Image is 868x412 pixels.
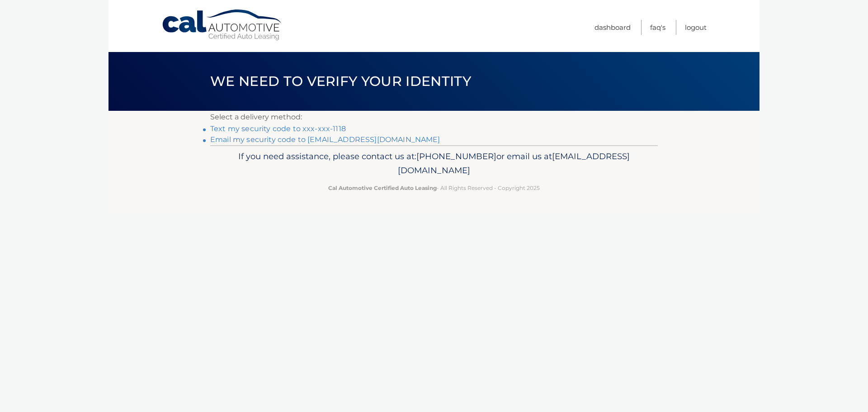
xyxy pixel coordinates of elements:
a: Email my security code to [EMAIL_ADDRESS][DOMAIN_NAME] [210,135,440,144]
p: If you need assistance, please contact us at: or email us at [216,149,652,178]
span: [PHONE_NUMBER] [416,151,496,161]
a: Cal Automotive [161,9,283,41]
p: - All Rights Reserved - Copyright 2025 [216,183,652,193]
strong: Cal Automotive Certified Auto Leasing [328,185,437,191]
a: Text my security code to xxx-xxx-1118 [210,124,346,133]
a: Dashboard [594,20,631,35]
p: Select a delivery method: [210,111,658,123]
span: We need to verify your identity [210,73,471,90]
a: FAQ's [650,20,665,35]
a: Logout [685,20,707,35]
